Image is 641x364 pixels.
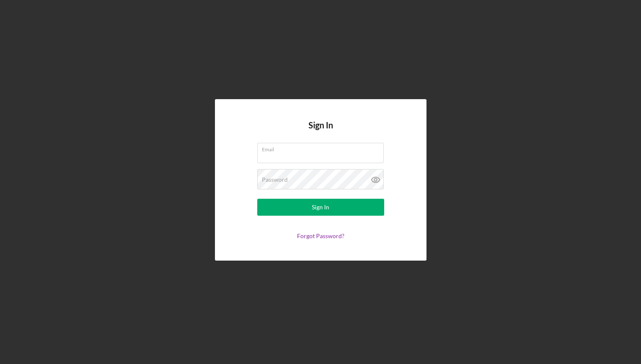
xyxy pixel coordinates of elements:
[308,120,333,143] h4: Sign In
[312,199,329,216] div: Sign In
[257,199,384,216] button: Sign In
[297,232,344,239] a: Forgot Password?
[262,143,384,153] label: Email
[262,176,288,183] label: Password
